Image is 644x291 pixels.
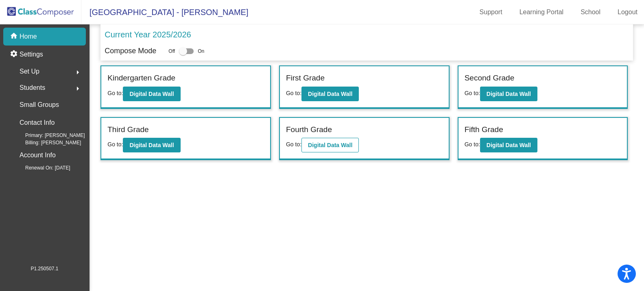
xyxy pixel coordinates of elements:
[286,141,301,148] span: Go to:
[487,142,531,148] b: Digital Data Wall
[20,66,39,77] span: Set Up
[286,124,332,136] label: Fourth Grade
[107,124,148,136] label: Third Grade
[107,90,123,96] span: Go to:
[107,72,175,84] label: Kindergarten Grade
[465,90,480,96] span: Go to:
[611,6,644,19] a: Logout
[73,67,83,77] mat-icon: arrow_right
[129,142,174,148] b: Digital Data Wall
[12,132,85,139] span: Primary: [PERSON_NAME]
[473,6,509,19] a: Support
[308,142,352,148] b: Digital Data Wall
[480,87,537,101] button: Digital Data Wall
[20,32,37,41] p: Home
[20,82,45,93] span: Students
[465,124,503,136] label: Fifth Grade
[10,32,20,41] mat-icon: home
[301,138,359,152] button: Digital Data Wall
[20,117,55,128] p: Contact Info
[10,50,20,59] mat-icon: settings
[465,72,515,84] label: Second Grade
[73,84,83,93] mat-icon: arrow_right
[107,141,123,148] span: Go to:
[301,87,359,101] button: Digital Data Wall
[129,91,174,97] b: Digital Data Wall
[198,48,204,55] span: On
[12,164,70,172] span: Renewal On: [DATE]
[286,72,325,84] label: First Grade
[20,99,59,111] p: Small Groups
[105,46,156,56] p: Compose Mode
[480,138,537,152] button: Digital Data Wall
[123,87,180,101] button: Digital Data Wall
[513,6,570,19] a: Learning Portal
[487,91,531,97] b: Digital Data Wall
[286,90,301,96] span: Go to:
[105,28,191,41] p: Current Year 2025/2026
[123,138,180,152] button: Digital Data Wall
[574,6,607,19] a: School
[20,150,56,161] p: Account Info
[465,141,480,148] span: Go to:
[81,6,248,19] span: [GEOGRAPHIC_DATA] - [PERSON_NAME]
[168,48,175,55] span: Off
[20,50,43,59] p: Settings
[12,139,81,146] span: Billing: [PERSON_NAME]
[308,91,352,97] b: Digital Data Wall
